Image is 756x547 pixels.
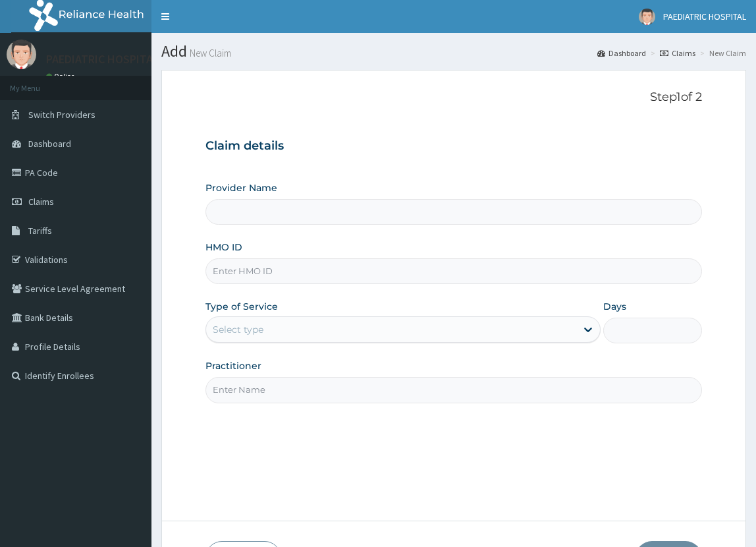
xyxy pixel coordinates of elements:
[187,48,231,58] small: New Claim
[205,90,701,105] p: Step 1 of 2
[28,109,95,121] span: Switch Providers
[28,196,54,208] span: Claims
[161,43,746,60] h1: Add
[205,258,701,284] input: Enter HMO ID
[28,225,52,237] span: Tariffs
[639,9,655,25] img: User Image
[205,241,242,254] label: HMO ID
[660,47,695,59] a: Claims
[213,323,263,336] div: Select type
[205,181,277,194] label: Provider Name
[46,53,159,65] p: PAEDIATRIC HOSPITAL
[46,72,78,81] a: Online
[7,40,36,69] img: User Image
[205,377,701,403] input: Enter Name
[28,138,71,150] span: Dashboard
[663,11,746,22] span: PAEDIATRIC HOSPITAL
[597,47,646,59] a: Dashboard
[205,300,278,313] label: Type of Service
[697,47,746,59] li: New Claim
[603,300,626,313] label: Days
[205,139,701,154] h3: Claim details
[205,359,261,372] label: Practitioner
